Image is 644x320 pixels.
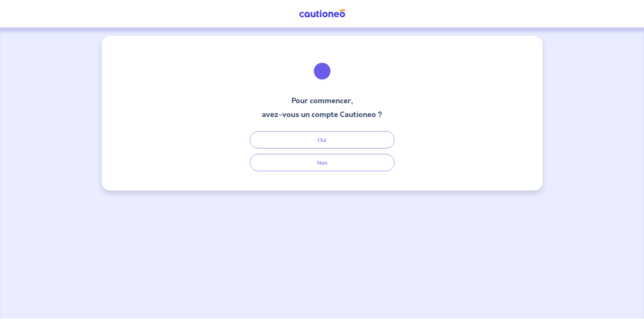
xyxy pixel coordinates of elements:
[296,9,348,18] img: Cautioneo
[250,154,395,171] button: Non
[304,52,341,90] img: illu_welcome.svg
[262,109,382,120] h3: avez-vous un compte Cautioneo ?
[262,95,382,106] h3: Pour commencer,
[250,131,395,148] button: Oui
